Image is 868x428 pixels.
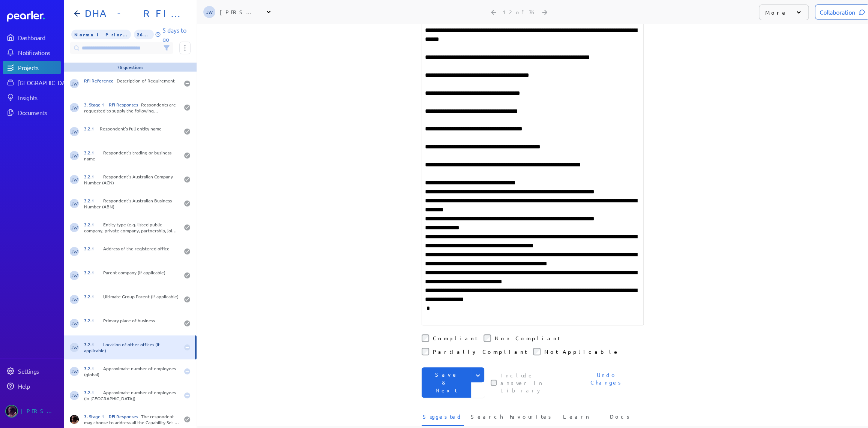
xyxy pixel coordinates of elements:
[495,334,560,342] label: Non Compliant
[423,413,463,425] span: Suggested
[70,223,79,232] span: Jeremy Williams
[84,78,179,90] div: Description of Requirement
[18,34,60,41] div: Dashboard
[84,269,179,281] div: - Parent company (if applicable)
[70,199,79,208] span: Jeremy Williams
[18,79,74,86] div: [GEOGRAPHIC_DATA]
[84,221,179,233] div: - Entity type (e.g. listed public company, private company, partnership, joint venture, consortia...
[84,413,141,419] span: 3. Stage 1 – RFI Responses
[3,31,61,44] a: Dashboard
[84,102,141,108] span: 3. Stage 1 – RFI Responses
[70,319,79,328] span: Jeremy Williams
[84,198,97,204] span: 3.2.1
[70,175,79,184] span: Jeremy Williams
[84,198,179,210] div: - Respondent’s Australian Business Number (ABN)
[3,106,61,119] a: Documents
[18,109,60,116] div: Documents
[18,94,60,101] div: Insights
[3,91,61,104] a: Insights
[510,413,554,425] span: Favourites
[71,30,131,39] span: Priority
[3,379,61,393] a: Help
[70,367,79,376] span: Jeremy Williams
[84,150,97,156] span: 3.2.1
[84,126,179,138] div: - Respondent’s full entity name
[471,367,484,382] button: Expand
[3,402,61,421] a: Ryan Baird's photo[PERSON_NAME]
[84,102,179,114] div: Respondents are requested to supply the following information:
[84,317,179,329] div: - Primary place of business
[7,11,61,22] a: Dashboard
[84,245,179,257] div: - Address of the registered office
[3,61,61,74] a: Projects
[21,405,59,418] div: [PERSON_NAME]
[433,348,527,355] label: Partially Compliant
[84,174,97,180] span: 3.2.1
[433,334,478,342] label: Compliant
[18,382,60,390] div: Help
[70,79,79,88] span: Jeremy Williams
[84,389,97,395] span: 3.2.1
[84,365,179,377] div: - Approximate number of employees (global)
[117,64,143,70] div: 76 questions
[84,317,97,323] span: 3.2.1
[134,30,154,39] span: 26% of Questions Completed
[84,221,97,227] span: 3.2.1
[84,365,97,371] span: 3.2.1
[422,367,471,398] button: Save & Next
[18,64,60,71] div: Projects
[84,293,97,299] span: 3.2.1
[70,295,79,304] span: Jeremy Williams
[84,245,97,251] span: 3.2.1
[70,343,79,352] span: Jeremy Williams
[3,46,61,59] a: Notifications
[162,25,191,43] p: 5 days to go
[70,127,79,136] span: Jeremy Williams
[3,364,61,378] a: Settings
[503,9,536,15] div: 12 of 76
[84,174,179,186] div: - Respondent’s Australian Company Number (ACN)
[70,271,79,280] span: Jeremy Williams
[579,371,635,394] span: Undo Changes
[84,269,97,275] span: 3.2.1
[765,9,787,16] p: More
[471,413,503,425] span: Search
[70,247,79,256] span: Jeremy Williams
[18,49,60,56] div: Notifications
[220,8,257,16] div: [PERSON_NAME]
[82,7,185,19] h1: DHA - RFI FOIP CMS Solution Information
[84,293,179,305] div: - Ultimate Group Parent (if applicable)
[570,367,644,398] button: Undo Changes
[3,76,61,89] a: [GEOGRAPHIC_DATA]
[84,389,179,401] div: - Approximate number of employees (in [GEOGRAPHIC_DATA])
[84,78,117,84] span: RFI Reference
[70,391,79,400] span: Jeremy Williams
[610,413,632,425] span: Docs
[18,367,60,375] div: Settings
[563,413,590,425] span: Learn
[84,341,97,347] span: 3.2.1
[70,415,79,424] img: Ryan Baird
[491,380,497,386] input: This checkbox controls whether your answer will be included in the Answer Library for future use
[70,151,79,160] span: Jeremy Williams
[84,126,97,132] span: 3.2.1
[5,405,18,418] img: Ryan Baird
[203,6,215,18] span: Jeremy Williams
[84,341,179,353] div: - Location of other offices (if applicable)
[544,348,619,355] label: Not Applicable
[84,150,179,162] div: - Respondent’s trading or business name
[70,103,79,112] span: Jeremy Williams
[84,413,179,425] div: The respondent may choose to address all the Capability Set or confine their response to one or m...
[500,371,564,394] label: This checkbox controls whether your answer will be included in the Answer Library for future use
